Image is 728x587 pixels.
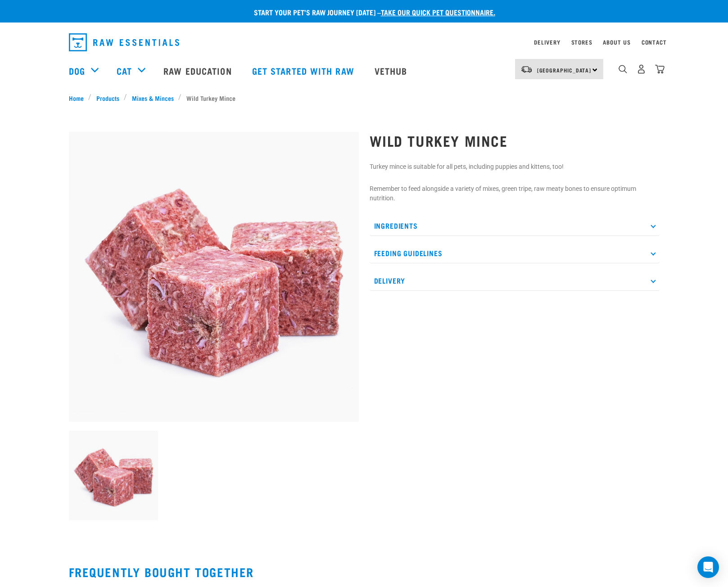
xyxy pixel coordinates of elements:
div: Open Intercom Messenger [697,556,719,578]
p: Remember to feed alongside a variety of mixes, green tripe, raw meaty bones to ensure optimum nut... [370,184,660,203]
img: home-icon@2x.png [655,64,665,74]
h1: Wild Turkey Mince [370,132,660,149]
p: Ingredients [370,216,660,236]
h2: Frequently bought together [69,565,660,579]
a: Dog [69,64,85,77]
a: Home [69,93,89,103]
a: take our quick pet questionnaire. [381,10,495,14]
p: Turkey mince is suitable for all pets, including puppies and kittens, too! [370,162,660,172]
img: Pile Of Cubed Turkey Mince For Pets [69,431,158,520]
img: Pile Of Cubed Turkey Mince For Pets [69,132,359,422]
p: Delivery [370,271,660,291]
a: Stores [571,41,592,44]
img: Raw Essentials Logo [69,33,179,51]
a: Contact [642,41,667,44]
nav: dropdown navigation [62,30,667,55]
a: Vethub [366,53,419,89]
span: [GEOGRAPHIC_DATA] [537,68,592,72]
img: van-moving.png [520,65,533,73]
a: Get started with Raw [243,53,366,89]
a: Delivery [534,41,560,44]
a: Products [91,93,124,103]
a: About Us [603,41,630,44]
nav: breadcrumbs [69,93,660,103]
img: user.png [637,64,646,74]
a: Cat [117,64,132,77]
a: Mixes & Minces [127,93,178,103]
img: home-icon-1@2x.png [619,65,627,73]
a: Raw Education [154,53,243,89]
p: Feeding Guidelines [370,243,660,263]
